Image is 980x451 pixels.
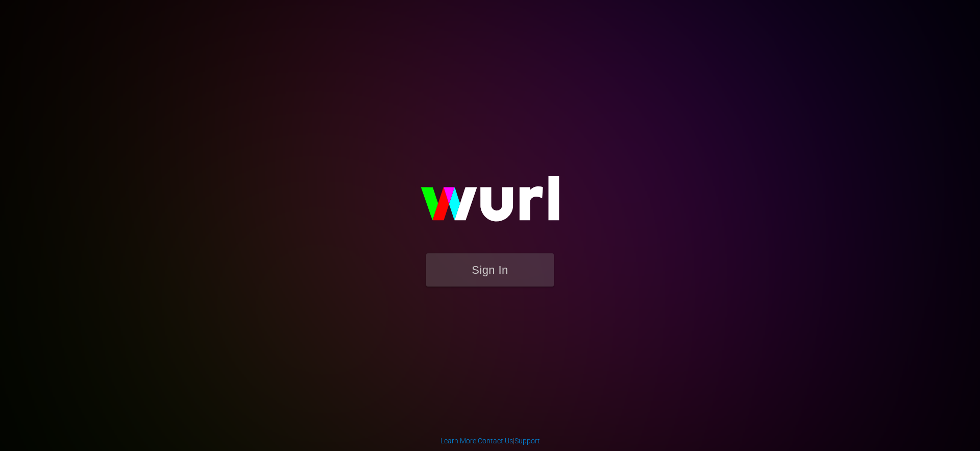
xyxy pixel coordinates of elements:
div: | | [440,436,540,446]
a: Learn More [440,437,476,445]
img: wurl-logo-on-black-223613ac3d8ba8fe6dc639794a292ebdb59501304c7dfd60c99c58986ef67473.svg [388,154,592,253]
button: Sign In [426,253,554,287]
a: Support [514,437,540,445]
a: Contact Us [478,437,513,445]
